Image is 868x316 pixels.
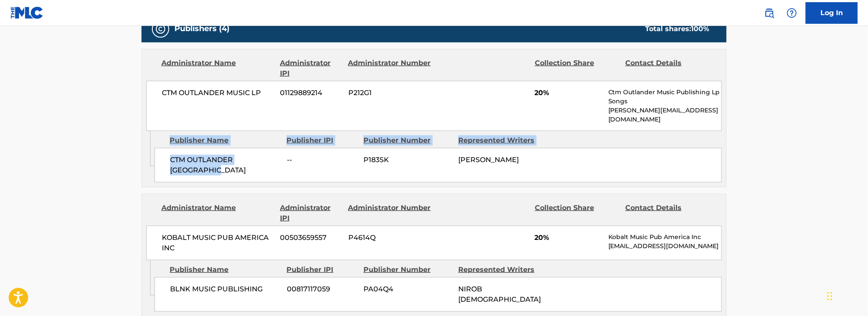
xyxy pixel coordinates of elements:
img: search [764,8,775,18]
div: Administrator Name [161,58,273,79]
div: Represented Writers [458,265,547,275]
span: NIROB [DEMOGRAPHIC_DATA] [458,285,541,303]
img: Publishers [155,24,166,34]
div: Collection Share [535,203,619,223]
div: Contact Details [625,58,709,79]
p: [EMAIL_ADDRESS][DOMAIN_NAME] [608,242,721,251]
p: Kobalt Music Pub America Inc [608,233,721,242]
span: BLNK MUSIC PUBLISHING [170,284,280,294]
span: 100 % [691,25,709,33]
div: Administrator IPI [280,203,341,223]
span: P4614Q [348,233,432,243]
span: P212G1 [348,88,432,98]
a: Public Search [761,4,778,22]
a: Log In [806,2,858,24]
span: CTM OUTLANDER MUSIC LP [162,88,274,98]
img: MLC Logo [10,6,44,19]
div: Drag [827,283,833,309]
span: 20% [535,88,602,98]
div: Contact Details [625,203,709,223]
div: Help [783,4,800,22]
span: P183SK [363,155,452,165]
iframe: Chat Widget [825,275,868,316]
span: [PERSON_NAME] [458,156,519,164]
h5: Publishers (4) [174,24,229,34]
div: Publisher Name [170,135,280,146]
div: Publisher Number [363,265,452,275]
div: Collection Share [535,58,619,79]
span: PA04Q4 [363,284,452,294]
div: Administrator Name [161,203,273,223]
div: Publisher IPI [286,135,357,146]
div: Publisher Number [363,135,452,146]
div: Administrator IPI [280,58,341,79]
div: Administrator Number [348,58,432,79]
p: [PERSON_NAME][EMAIL_ADDRESS][DOMAIN_NAME] [608,106,721,124]
div: Publisher IPI [286,265,357,275]
div: Total shares: [645,24,709,34]
div: Represented Writers [458,135,547,146]
span: 01129889214 [280,88,342,98]
span: -- [287,155,357,165]
img: help [787,8,797,18]
div: Publisher Name [170,265,280,275]
span: 00503659557 [280,233,342,243]
span: 20% [535,233,602,243]
div: Administrator Number [348,203,432,223]
p: Ctm Outlander Music Publishing Lp Songs [608,88,721,106]
span: KOBALT MUSIC PUB AMERICA INC [162,233,274,253]
span: CTM OUTLANDER [GEOGRAPHIC_DATA] [170,155,280,176]
span: 00817117059 [287,284,357,294]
